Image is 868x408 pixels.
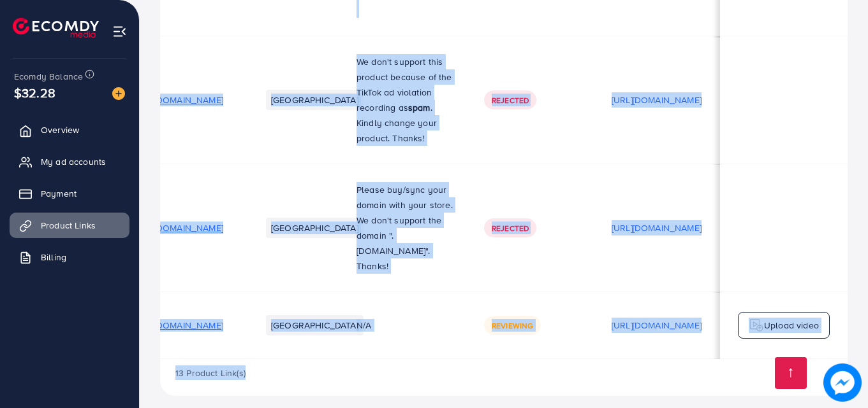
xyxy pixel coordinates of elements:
strong: spam [408,101,430,114]
a: My ad accounts [10,149,129,174]
li: [GEOGRAPHIC_DATA] [266,218,364,238]
span: . Kindly change your product. Thanks! [357,101,437,144]
img: menu [112,24,127,39]
a: Overview [10,117,129,143]
span: Payment [41,187,77,200]
span: [URL][DOMAIN_NAME] [133,222,223,234]
span: We don't support this product because of the TikTok ad violation recording as [357,55,452,114]
img: image [112,87,125,100]
span: [URL][DOMAIN_NAME] [133,94,223,106]
p: [URL][DOMAIN_NAME] [612,92,702,108]
p: [URL][DOMAIN_NAME] [612,318,702,333]
li: [GEOGRAPHIC_DATA] [266,315,364,335]
span: My ad accounts [41,155,106,168]
span: [URL][DOMAIN_NAME] [133,319,223,332]
span: Ecomdy Balance [14,70,83,83]
span: Reviewing [492,320,533,331]
span: Please buy/sync your domain with your store. We don't support the domain ".[DOMAIN_NAME]". Thanks! [357,183,453,272]
span: $32.28 [14,83,55,102]
span: Rejected [492,223,529,234]
a: Product Links [10,213,129,238]
a: Payment [10,181,129,206]
span: Overview [41,123,79,136]
span: 13 Product Link(s) [175,367,246,379]
span: Billing [41,251,66,264]
li: [GEOGRAPHIC_DATA] [266,90,364,110]
a: Billing [10,244,129,270]
p: [URL][DOMAIN_NAME] [612,220,702,236]
img: image [827,367,858,398]
span: N/A [357,319,371,332]
span: Rejected [492,95,529,106]
img: logo [13,18,99,38]
img: logo [749,318,764,333]
span: Product Links [41,219,96,232]
p: Upload video [764,318,819,333]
